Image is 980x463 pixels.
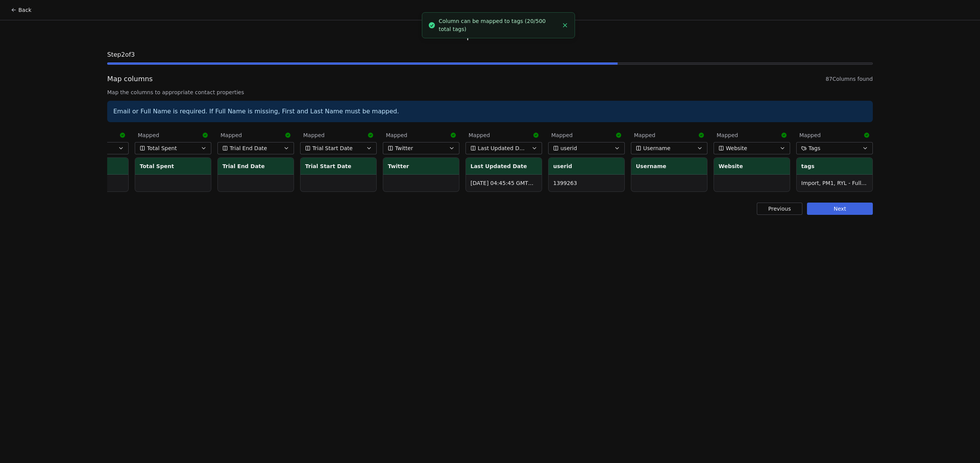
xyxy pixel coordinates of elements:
td: Import, PM1, RYL - Full Import, RYL - Most Recent - v2, Results, rylday2,Results,rylday3w [797,175,872,191]
span: Map columns [107,74,153,84]
th: Website [714,158,790,175]
span: Total Spent [147,144,177,152]
th: Total Spent [135,158,211,175]
span: Mapped [138,131,159,139]
th: Trial End Date [218,158,294,175]
span: Mapped [551,131,573,139]
span: Username [643,144,670,152]
th: tags [797,158,872,175]
span: userid [560,144,577,152]
span: Mapped [799,131,821,139]
span: Mapped [386,131,407,139]
span: Website [726,144,747,152]
span: Step 2 of 3 [107,50,873,59]
span: Mapped [303,131,325,139]
span: Twitter [395,144,413,152]
span: Last Updated Date [478,144,528,152]
span: Trial End Date [230,144,267,152]
span: Mapped [220,131,242,139]
th: Twitter [383,158,459,175]
span: Trial Start Date [312,144,353,152]
div: Email or Full Name is required. If Full Name is missing, First and Last Name must be mapped. [107,101,873,122]
span: Mapped [717,131,738,139]
button: Back [6,3,36,17]
td: 1399263 [549,175,624,191]
button: Previous [757,203,802,215]
th: Trial Start Date [301,158,376,175]
span: Mapped [469,131,490,139]
span: Tags [808,144,820,152]
th: Last Updated Date [466,158,542,175]
button: Next [807,203,873,215]
span: Mapped [634,131,655,139]
th: userid [549,158,624,175]
td: [DATE] 04:45:45 GMT+0000 (Coordinated Universal Time) [466,175,542,191]
span: Map the columns to appropriate contact properties [107,88,873,96]
th: Username [631,158,707,175]
span: 87 Columns found [826,75,873,83]
button: Close toast [560,20,570,30]
div: Column can be mapped to tags (20/500 total tags) [439,17,559,33]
